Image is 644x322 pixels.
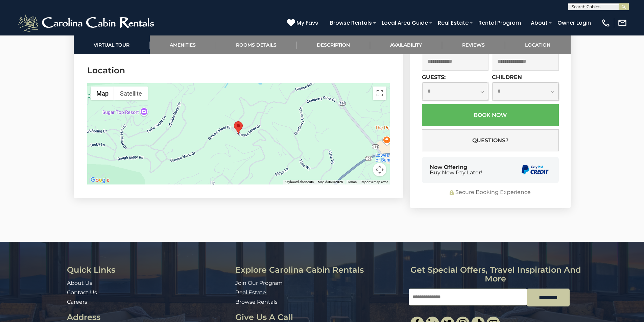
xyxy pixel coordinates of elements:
span: Map data ©2025 [318,180,343,184]
div: Grouse Moor Lodge [234,121,243,134]
label: Children [492,74,522,80]
span: My Favs [296,19,318,27]
a: Terms [347,180,357,184]
button: Toggle fullscreen view [373,86,386,100]
label: Guests: [422,74,446,80]
img: phone-regular-white.png [601,18,611,28]
a: Location [505,35,571,54]
h3: Get special offers, travel inspiration and more [409,266,582,283]
button: Map camera controls [373,163,386,176]
a: About Us [67,280,92,286]
button: Show satellite imagery [114,86,148,100]
button: Questions? [422,129,559,151]
h3: Location [87,65,390,76]
a: Open this area in Google Maps (opens a new window) [89,176,111,184]
a: Join Our Program [235,280,283,286]
div: Now Offering [430,165,482,175]
span: Buy Now Pay Later! [430,170,482,175]
a: Reviews [442,35,505,54]
a: Amenities [150,35,216,54]
a: Availability [370,35,442,54]
a: About [527,17,551,29]
a: Contact Us [67,289,97,296]
button: Book Now [422,104,559,126]
a: Rental Program [475,17,524,29]
button: Keyboard shortcuts [285,180,314,184]
h3: Quick Links [67,266,230,274]
a: Browse Rentals [235,299,278,305]
img: Google [89,176,111,184]
button: Show street map [91,86,114,100]
a: Real Estate [235,289,266,296]
h3: Explore Carolina Cabin Rentals [235,266,404,274]
a: Description [297,35,370,54]
a: Browse Rentals [327,17,375,29]
img: mail-regular-white.png [618,18,627,28]
a: Real Estate [434,17,472,29]
img: White-1-2.png [17,13,157,33]
a: Report a map error [361,180,388,184]
h3: Address [67,313,230,322]
a: Local Area Guide [378,17,431,29]
a: Rooms Details [216,35,297,54]
a: Careers [67,299,87,305]
a: Owner Login [554,17,594,29]
div: Secure Booking Experience [422,189,559,196]
a: Virtual Tour [74,35,150,54]
a: My Favs [287,19,320,27]
h3: Give Us A Call [235,313,404,322]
